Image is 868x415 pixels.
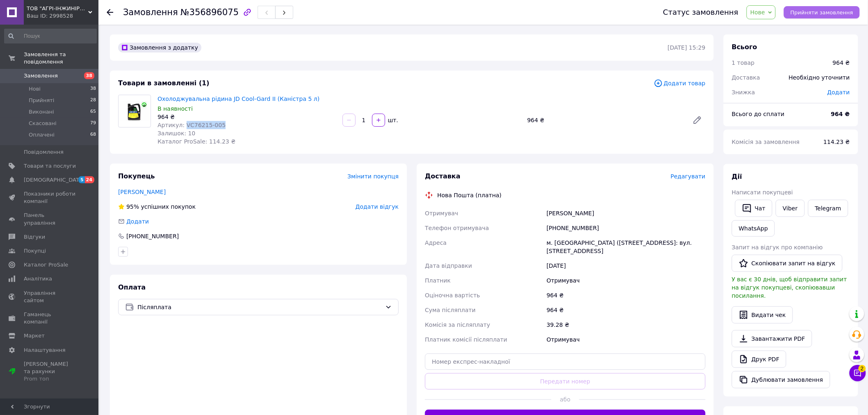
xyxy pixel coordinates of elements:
[126,203,139,210] span: 95%
[24,347,66,354] span: Налаштування
[24,162,76,170] span: Товари та послуги
[24,233,45,241] span: Відгуки
[85,176,94,183] span: 24
[663,8,739,16] div: Статус замовлення
[425,353,706,370] input: Номер експрес-накладної
[824,139,850,145] span: 114.23 ₴
[158,96,320,102] a: Охолоджувальна рідина JD Cool-Gard II (Каністра 5 л)
[654,79,706,88] span: Додати товар
[356,203,399,210] span: Додати відгук
[118,43,201,52] div: Замовлення з додатку
[90,120,96,127] span: 79
[24,176,85,184] span: [DEMOGRAPHIC_DATA]
[551,395,579,404] span: або
[425,225,489,231] span: Телефон отримувача
[29,108,54,116] span: Виконані
[732,74,760,81] span: Доставка
[732,189,793,196] span: Написати покупцеві
[4,29,97,43] input: Пошук
[732,306,793,324] button: Видати чек
[118,283,146,291] span: Оплата
[158,105,193,112] span: В наявності
[732,244,823,251] span: Запит на відгук про компанію
[833,59,850,67] div: 964 ₴
[123,7,178,17] span: Замовлення
[425,239,447,246] span: Адреса
[524,114,686,126] div: 964 ₴
[784,68,855,87] div: Необхідно уточнити
[732,255,843,272] button: Скопіювати запит на відгук
[425,322,490,328] span: Комісія за післяплату
[545,317,707,332] div: 39.28 ₴
[27,12,98,20] div: Ваш ID: 2998528
[24,148,64,156] span: Повідомлення
[545,235,707,258] div: м. [GEOGRAPHIC_DATA] ([STREET_ADDRESS]: вул. [STREET_ADDRESS]
[732,43,757,51] span: Всього
[90,108,96,116] span: 65
[545,288,707,303] div: 964 ₴
[545,273,707,288] div: Отримувач
[790,9,853,16] span: Прийняти замовлення
[776,200,804,217] a: Viber
[831,111,850,117] b: 964 ₴
[24,212,76,226] span: Панель управління
[732,173,742,180] span: Дії
[425,307,476,313] span: Сума післяплати
[425,292,480,299] span: Оціночна вартість
[158,138,235,145] span: Каталог ProSale: 114.23 ₴
[732,330,812,347] a: Завантажити PDF
[90,97,96,104] span: 28
[24,360,76,383] span: [PERSON_NAME] та рахунки
[90,131,96,139] span: 68
[425,210,458,217] span: Отримувач
[27,5,88,12] span: ТОВ "АГРІ-ІНЖИНІРИНГ"
[24,332,45,340] span: Маркет
[24,247,46,255] span: Покупці
[545,258,707,273] div: [DATE]
[545,303,707,317] div: 964 ₴
[126,218,149,225] span: Додати
[732,89,755,96] span: Знижка
[425,172,461,180] span: Доставка
[347,173,399,180] span: Змінити покупця
[24,311,76,326] span: Гаманець компанії
[671,173,706,180] span: Редагувати
[29,131,55,139] span: Оплачені
[732,351,786,368] a: Друк PDF
[750,9,765,16] span: Нове
[78,176,85,183] span: 5
[732,139,800,145] span: Комісія за замовлення
[425,262,472,269] span: Дата відправки
[24,375,76,383] div: Prom топ
[119,101,151,121] img: Охолоджувальна рідина JD Cool-Gard II (Каністра 5 л)
[808,200,848,217] a: Telegram
[24,275,52,283] span: Аналітика
[29,120,57,127] span: Скасовані
[158,122,226,128] span: Артикул: VC76215-005
[126,232,180,240] div: [PHONE_NUMBER]
[180,7,239,17] span: №356896075
[158,130,195,137] span: Залишок: 10
[118,79,210,87] span: Товари в замовленні (1)
[24,51,98,66] span: Замовлення та повідомлення
[118,189,166,195] a: [PERSON_NAME]
[545,206,707,221] div: [PERSON_NAME]
[24,72,58,80] span: Замовлення
[850,365,866,381] button: Чат з покупцем2
[732,220,775,237] a: WhatsApp
[435,191,504,199] div: Нова Пошта (платна)
[732,111,785,117] span: Всього до сплати
[425,336,507,343] span: Платник комісії післяплати
[29,85,41,93] span: Нові
[732,59,755,66] span: 1 товар
[84,72,94,79] span: 38
[386,116,399,124] div: шт.
[24,261,68,269] span: Каталог ProSale
[29,97,54,104] span: Прийняті
[90,85,96,93] span: 38
[118,172,155,180] span: Покупець
[668,44,706,51] time: [DATE] 15:29
[732,371,830,388] button: Дублювати замовлення
[735,200,772,217] button: Чат
[545,332,707,347] div: Отримувач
